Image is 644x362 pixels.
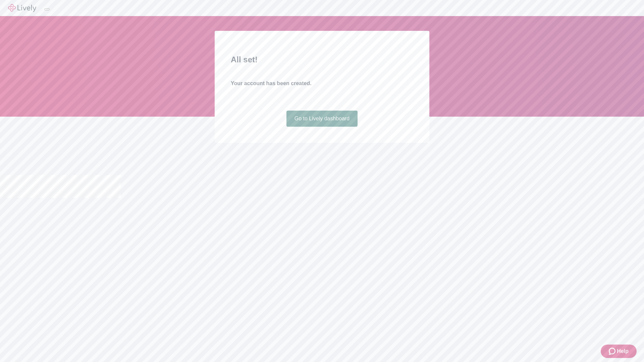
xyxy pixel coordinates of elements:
[617,347,629,355] span: Help
[231,79,413,87] h4: Your account has been created.
[44,8,50,10] button: Log out
[286,111,358,127] a: Go to Lively dashboard
[8,4,36,12] img: Lively
[231,54,413,66] h2: All set!
[601,345,637,358] button: Zendesk support iconHelp
[609,347,617,355] svg: Zendesk support icon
